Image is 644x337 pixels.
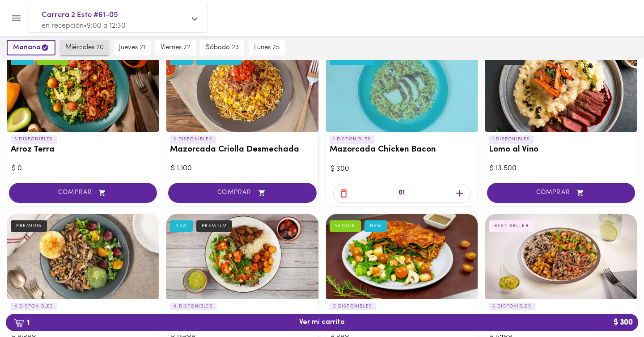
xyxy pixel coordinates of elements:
span: miércoles 20 [65,44,104,52]
p: 3 DISPONIBLES [11,135,57,143]
div: Lomo saltado [166,214,318,299]
div: Bowl de Lechona [7,214,159,299]
h3: Lomo al Vino [489,145,633,155]
div: VEGGIE [330,220,361,232]
div: Musaca Veggie [326,214,478,299]
p: 5 DISPONIBLES [330,303,376,311]
iframe: Messagebird Livechat Widget [592,285,635,328]
span: mañana [13,43,49,52]
b: 1 [8,317,35,329]
span: COMPRAR [20,189,146,197]
span: Carrera 2 Este #61-05 [42,9,186,21]
span: sábado 23 [206,44,239,52]
div: $ 300 [330,164,473,174]
button: COMPRAR [9,183,157,203]
div: Mazorcada Chicken Bacon [326,47,478,132]
button: mañana [7,40,55,55]
div: PREMIUM [11,220,47,232]
span: lunes 25 [254,44,280,52]
span: en recepción • 9:00 a 12:30 [42,22,126,29]
div: NEW [364,220,387,232]
button: sábado 23 [200,40,244,55]
div: $ 13.500 [490,164,632,174]
div: Arroz Terra [7,47,159,132]
p: 4 DISPONIBLES [170,303,216,311]
p: 01 [398,188,405,198]
div: PREMIUM [196,220,233,232]
h3: Arroz Terra [11,145,155,155]
p: 6 DISPONIBLES [489,303,535,311]
div: Mazorcada Criolla Desmechada [166,47,318,132]
span: viernes 22 [161,44,191,52]
p: 1 DISPONIBLES [330,135,375,143]
span: Ver mi carrito [299,318,345,327]
button: lunes 25 [249,40,285,55]
button: jueves 21 [114,40,151,55]
button: viernes 22 [155,40,196,55]
div: Lomo al Vino [485,47,637,132]
span: COMPRAR [498,189,624,197]
button: COMPRAR [168,183,316,203]
p: 1 DISPONIBLES [489,135,534,143]
div: NEW [170,220,193,232]
button: miércoles 20 [60,40,109,55]
div: $ 1.100 [171,164,314,174]
span: COMPRAR [179,189,305,197]
p: 2 DISPONIBLES [170,135,216,143]
div: BEST SELLER [489,220,534,232]
div: Ropa Vieja [485,214,637,299]
div: $ 0 [12,164,154,174]
p: 4 DISPONIBLES [11,303,57,311]
h3: Mazorcada Criolla Desmechada [170,145,314,155]
h3: Mazorcada Chicken Bacon [330,145,474,155]
button: 1Ver mi carrito$ 300 [6,314,638,331]
button: Menu [5,7,27,29]
img: cart.png [14,319,24,328]
button: COMPRAR [487,183,635,203]
span: jueves 21 [119,44,145,52]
